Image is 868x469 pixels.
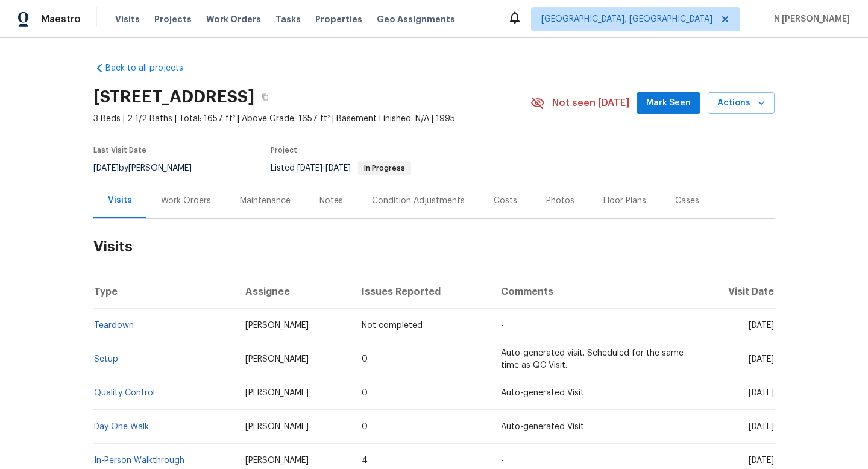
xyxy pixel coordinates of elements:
span: Project [271,146,297,154]
span: 4 [362,456,368,465]
span: Actions [717,96,765,111]
a: Back to all projects [93,62,209,74]
span: Projects [154,13,192,25]
span: [PERSON_NAME] [245,355,309,364]
div: Floor Plans [603,195,646,207]
span: 0 [362,355,368,364]
span: [DATE] [93,164,119,172]
h2: Visits [93,219,775,275]
span: In Progress [359,165,410,172]
span: 3 Beds | 2 1/2 Baths | Total: 1657 ft² | Above Grade: 1657 ft² | Basement Finished: N/A | 1995 [93,113,530,125]
th: Assignee [236,275,353,309]
span: Not completed [362,321,423,330]
a: Teardown [94,321,134,330]
span: N [PERSON_NAME] [769,13,850,25]
span: [PERSON_NAME] [245,321,309,330]
div: by [PERSON_NAME] [93,161,206,175]
span: [PERSON_NAME] [245,423,309,431]
div: Notes [319,195,343,207]
div: Visits [108,194,132,206]
span: Last Visit Date [93,146,146,154]
span: Auto-generated Visit [501,423,584,431]
button: Actions [708,92,775,115]
th: Comments [491,275,696,309]
span: [DATE] [749,389,774,397]
span: [DATE] [325,164,351,172]
span: [DATE] [749,423,774,431]
span: Properties [315,13,362,25]
span: [DATE] [749,456,774,465]
span: [DATE] [749,321,774,330]
th: Issues Reported [352,275,491,309]
a: Day One Walk [94,423,149,431]
span: Tasks [275,15,301,24]
div: Costs [494,195,517,207]
span: Work Orders [206,13,261,25]
span: [DATE] [297,164,322,172]
div: Condition Adjustments [372,195,465,207]
button: Copy Address [254,86,276,108]
span: [DATE] [749,355,774,364]
span: - [501,321,504,330]
div: Maintenance [240,195,291,207]
span: Mark Seen [646,96,691,111]
a: In-Person Walkthrough [94,456,184,465]
span: Listed [271,164,411,172]
span: - [297,164,351,172]
button: Mark Seen [637,92,700,115]
span: Geo Assignments [377,13,455,25]
span: Visits [115,13,140,25]
span: - [501,456,504,465]
a: Setup [94,355,118,364]
th: Visit Date [696,275,775,309]
div: Cases [675,195,699,207]
th: Type [93,275,236,309]
span: 0 [362,423,368,431]
span: [PERSON_NAME] [245,456,309,465]
span: [GEOGRAPHIC_DATA], [GEOGRAPHIC_DATA] [541,13,712,25]
span: Not seen [DATE] [552,97,629,109]
a: Quality Control [94,389,155,397]
span: Maestro [41,13,81,25]
span: Auto-generated Visit [501,389,584,397]
span: [PERSON_NAME] [245,389,309,397]
span: 0 [362,389,368,397]
div: Work Orders [161,195,211,207]
div: Photos [546,195,574,207]
span: Auto-generated visit. Scheduled for the same time as QC Visit. [501,349,684,370]
h2: [STREET_ADDRESS] [93,91,254,103]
